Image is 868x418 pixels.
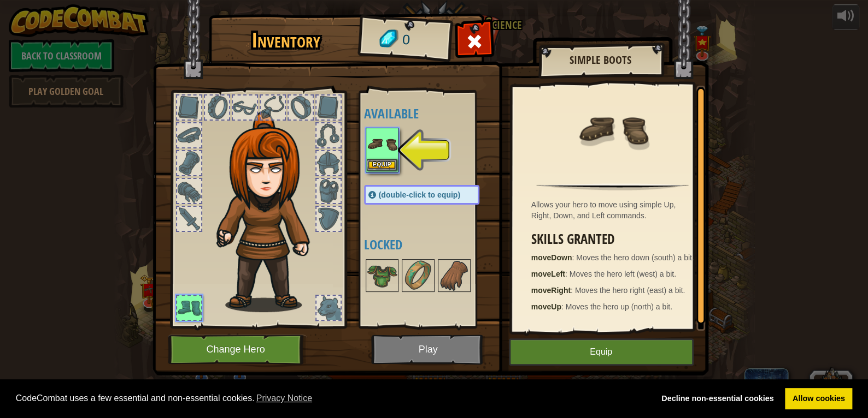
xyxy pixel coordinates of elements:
span: Moves the hero left (west) a bit. [570,270,676,278]
h3: Skills Granted [531,232,700,247]
button: Equip [509,338,694,366]
div: Allows your hero to move using simple Up, Right, Down, and Left commands. [531,199,700,221]
span: Moves the hero down (south) a bit. [576,253,694,262]
button: Change Hero [168,335,307,365]
span: : [572,253,576,262]
img: portrait.png [367,260,397,291]
a: allow cookies [785,388,852,410]
span: Moves the hero up (north) a bit. [566,302,672,311]
strong: moveDown [531,253,572,262]
h4: Locked [364,237,501,252]
button: Equip [367,159,397,171]
span: : [565,270,570,278]
img: hr.png [536,183,688,190]
span: : [571,286,575,295]
span: CodeCombat uses a few essential and non-essential cookies. [16,390,646,407]
span: Moves the hero right (east) a bit. [575,286,685,295]
span: (double-click to equip) [379,190,460,199]
strong: moveRight [531,286,571,295]
img: portrait.png [577,94,648,165]
h4: Available [364,106,501,121]
strong: moveLeft [531,270,565,278]
span: 0 [401,30,410,50]
img: portrait.png [403,260,433,291]
img: portrait.png [367,129,397,159]
img: hair_f2.png [212,111,329,312]
h2: Simple Boots [549,54,652,66]
strong: moveUp [531,302,561,311]
h1: Inventory [216,29,356,52]
span: : [561,302,566,311]
img: portrait.png [439,260,470,291]
a: deny cookies [654,388,781,410]
a: learn more about cookies [255,390,314,407]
